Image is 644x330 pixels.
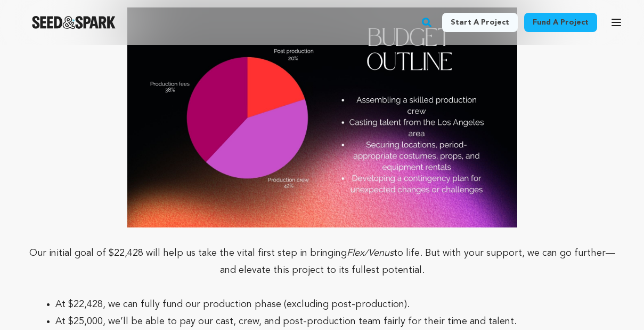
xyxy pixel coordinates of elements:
[32,16,116,29] a: Seed&Spark Homepage
[55,296,606,313] li: At $22,428, we can fully fund our production phase (excluding post-production).
[347,248,394,258] em: Flex/Venus
[26,245,618,279] p: Our initial goal of $22,428 will help us take the vital first step in bringing to life. But with ...
[127,7,517,227] img: 1753238787-Black%20Purple%20Red%20Gradients%20Basic%20Simple%20Presentation%202.jpg.jpg
[524,13,597,32] a: Fund a project
[442,13,518,32] a: Start a project
[32,16,116,29] img: Seed&Spark Logo Dark Mode
[55,313,606,330] li: At $25,000, we’ll be able to pay our cast, crew, and post-production team fairly for their time a...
